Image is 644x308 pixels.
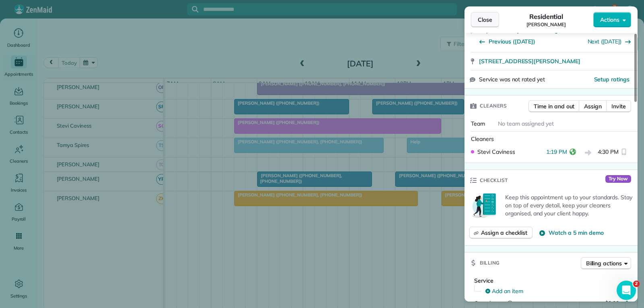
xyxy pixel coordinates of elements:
span: Billing [480,259,500,267]
span: Add an item [492,287,523,295]
span: $0.00 [605,300,619,307]
span: 2 [633,281,640,287]
span: Cleaners [471,135,494,143]
span: Try Now [605,175,631,183]
button: Assign [579,100,607,112]
span: 1:19 PM [546,148,567,158]
button: Add an item [481,285,631,298]
span: Stevi Caviness [477,148,515,156]
span: Assign [584,102,602,110]
span: Setup ratings [594,76,630,83]
span: Assign a checklist [481,229,527,237]
iframe: Intercom live chat [617,281,636,300]
span: [PERSON_NAME] [526,21,566,28]
button: Invite [606,100,631,112]
span: [STREET_ADDRESS][PERSON_NAME] [479,57,580,65]
span: 4:30 PM [598,148,619,158]
button: Next ([DATE]) [588,37,632,45]
a: Next ([DATE]) [588,38,622,45]
button: Setup ratings [594,75,630,83]
span: Time in and out [534,102,574,110]
span: Close [478,16,492,24]
span: Previous ([DATE]) [489,37,535,45]
button: Watch a 5 min demo [539,229,603,237]
p: Keep this appointment up to your standards. Stay on top of every detail, keep your cleaners organ... [505,193,633,217]
div: Overcharge [474,299,544,307]
span: Actions [600,16,619,24]
button: Previous ([DATE]) [479,37,535,45]
span: Cleaners [480,102,507,110]
span: Repeats weekly [479,27,520,34]
button: Assign a checklist [469,227,533,239]
span: Residential [529,12,563,21]
button: Close [471,12,499,27]
span: Service was not rated yet [479,75,545,84]
span: Service [474,277,493,284]
span: Team [471,120,485,127]
button: Time in and out [528,100,580,112]
span: Invite [611,102,626,110]
span: Watch a 5 min demo [549,229,603,237]
span: No team assigned yet [498,120,554,127]
span: Billing actions [586,259,622,267]
a: [STREET_ADDRESS][PERSON_NAME] [479,57,633,65]
span: Checklist [480,176,508,184]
